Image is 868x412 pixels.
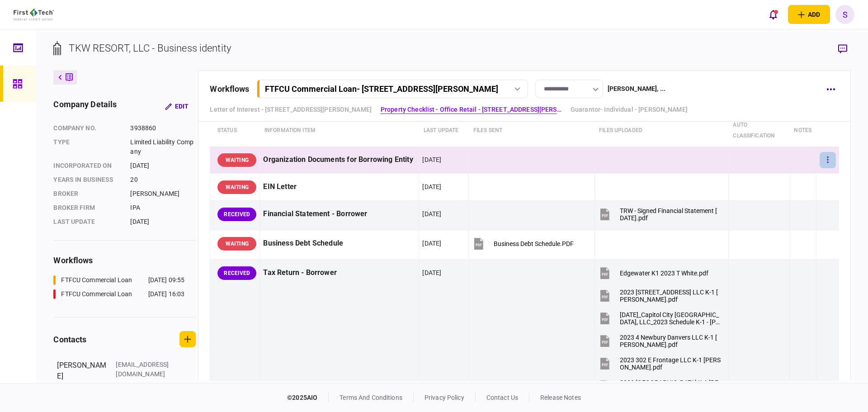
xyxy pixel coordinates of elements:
[620,379,721,393] div: 2023 Toronto K-1 Thomas White.pdf
[130,189,196,199] div: [PERSON_NAME]
[419,115,469,147] th: last update
[598,376,721,396] button: 2023 Toronto K-1 Thomas White.pdf
[61,275,132,285] div: FTFCU Commercial Loan
[620,356,721,371] div: 2023 302 E Frontage LLC K-1 Thomas White.pdf
[425,394,464,401] a: privacy policy
[53,137,121,156] div: Type
[217,208,256,221] div: RECEIVED
[540,394,581,401] a: release notes
[422,268,441,277] div: [DATE]
[598,285,721,306] button: 2023 7004 Perry Creek Rd LLC K-1 Thomas White.pdf
[53,123,121,133] div: company no.
[260,115,419,147] th: Information item
[287,393,329,403] div: © 2025 AIO
[148,275,185,285] div: [DATE] 09:55
[53,98,117,114] div: company details
[158,98,196,114] button: Edit
[257,80,528,98] button: FTFCU Commercial Loan- [STREET_ADDRESS][PERSON_NAME]
[53,333,86,346] div: contacts
[422,239,441,248] div: [DATE]
[620,289,721,303] div: 2023 7004 Perry Creek Rd LLC K-1 Thomas White.pdf
[53,161,121,170] div: incorporated on
[728,115,789,147] th: auto classification
[53,189,121,199] div: Broker
[788,5,830,24] button: open adding identity options
[61,289,132,299] div: FTFCU Commercial Loan
[263,150,415,170] div: Organization Documents for Borrowing Entity
[217,153,256,167] div: WAITING
[263,204,415,224] div: Financial Statement - Borrower
[210,115,260,147] th: status
[789,115,816,147] th: notes
[598,204,721,224] button: TRW - Signed Financial Statement 3-6-25.pdf
[265,84,498,94] div: FTFCU Commercial Loan - [STREET_ADDRESS][PERSON_NAME]
[598,263,708,283] button: Edgewater K1 2023 T White.pdf
[472,233,574,254] button: Business Debt Schedule.PDF
[835,5,854,24] button: S
[116,360,175,379] div: [EMAIL_ADDRESS][DOMAIN_NAME]
[69,41,231,56] div: TKW RESORT, LLC - Business identity
[608,84,665,94] div: [PERSON_NAME] , ...
[53,217,121,227] div: last update
[148,289,185,299] div: [DATE] 16:03
[494,240,574,247] div: Business Debt Schedule.PDF
[130,137,196,156] div: Limited Liability Company
[598,308,721,328] button: June 2024_Capitol City Sun Valley, LLC_2023 Schedule K-1 - Thomas White.pdf
[210,105,372,114] a: Letter of Interest - [STREET_ADDRESS][PERSON_NAME]
[263,233,415,254] div: Business Debt Schedule
[130,175,196,185] div: 20
[598,331,721,351] button: 2023 4 Newbury Danvers LLC K-1 Thomas White.pdf
[53,275,184,285] a: FTFCU Commercial Loan[DATE] 09:55
[130,203,196,213] div: IPA
[340,394,402,401] a: terms and conditions
[422,209,441,218] div: [DATE]
[217,180,256,194] div: WAITING
[620,311,721,326] div: June 2024_Capitol City Sun Valley, LLC_2023 Schedule K-1 - Thomas White.pdf
[571,105,688,114] a: Guarantor- Individual - [PERSON_NAME]
[422,182,441,191] div: [DATE]
[594,115,728,147] th: Files uploaded
[217,266,256,280] div: RECEIVED
[263,177,415,197] div: EIN Letter
[130,217,196,227] div: [DATE]
[263,263,415,283] div: Tax Return - Borrower
[53,254,196,266] div: workflows
[486,394,518,401] a: contact us
[620,334,721,348] div: 2023 4 Newbury Danvers LLC K-1 Thomas White.pdf
[130,161,196,170] div: [DATE]
[620,270,708,277] div: Edgewater K1 2023 T White.pdf
[130,123,196,133] div: 3938860
[53,203,121,213] div: broker firm
[53,289,184,299] a: FTFCU Commercial Loan[DATE] 16:03
[57,360,107,398] div: [PERSON_NAME]
[764,5,783,24] button: open notifications list
[217,237,256,251] div: WAITING
[469,115,594,147] th: files sent
[116,379,175,388] div: [PHONE_NUMBER]
[598,353,721,374] button: 2023 302 E Frontage LLC K-1 Thomas White.pdf
[422,155,441,164] div: [DATE]
[381,105,561,114] a: Property Checklist - Office Retail - [STREET_ADDRESS][PERSON_NAME]
[53,175,121,185] div: years in business
[14,9,54,20] img: client company logo
[620,207,721,222] div: TRW - Signed Financial Statement 3-6-25.pdf
[210,83,249,95] div: workflows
